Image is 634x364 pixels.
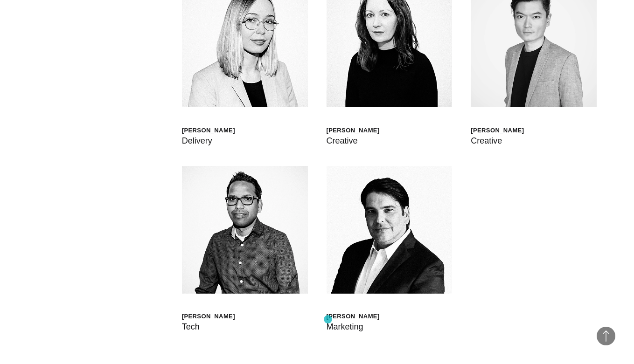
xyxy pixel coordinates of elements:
[182,312,235,320] div: [PERSON_NAME]
[327,126,380,134] div: [PERSON_NAME]
[597,327,615,345] button: Back to Top
[182,166,308,294] img: Santhana Krishnan
[327,134,380,147] div: Creative
[182,126,235,134] div: [PERSON_NAME]
[471,134,524,147] div: Creative
[182,320,235,333] div: Tech
[471,126,524,134] div: [PERSON_NAME]
[182,134,235,147] div: Delivery
[327,312,380,320] div: [PERSON_NAME]
[327,320,380,333] div: Marketing
[327,166,453,294] img: Mauricio Sauma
